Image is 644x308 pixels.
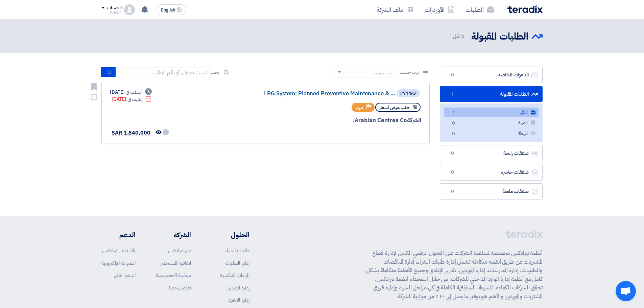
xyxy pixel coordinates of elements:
[110,89,152,96] div: [DATE]
[444,118,539,128] a: المميزة
[373,69,392,76] div: رتب حسب
[226,284,249,291] a: إدارة الموردين
[460,2,499,18] a: الطلبات
[161,8,175,13] span: English
[471,30,528,43] h2: الطلبات المقبولة
[461,32,464,40] span: 1
[101,259,136,267] a: الندوات الإلكترونية
[448,72,456,78] span: 0
[127,96,142,103] span: إنتهت في
[448,169,456,176] span: 0
[169,284,191,291] a: تواصل معنا
[440,183,543,200] a: صفقات ملغية0
[156,230,191,240] li: الشركة
[156,271,191,279] a: سياسة الخصوصية
[419,2,460,18] a: الأوردرات
[400,91,416,96] div: #71462
[440,86,543,102] a: الطلبات المقبولة1
[112,129,150,137] span: SAR 1,840,000
[126,89,142,96] span: أنشئت في
[507,5,543,13] img: Teradix logo
[211,230,249,240] li: الحلول
[107,5,121,11] div: الحساب
[260,91,395,97] a: LPG System: Planned Preventive Maintenance & ...
[616,281,636,301] div: دردشة مفتوحة
[448,188,456,195] span: 0
[449,120,457,127] span: 0
[168,247,191,254] a: عن تيرادكس
[101,10,121,14] div: Hussain
[157,4,186,15] button: English
[440,164,543,181] a: صفقات خاسرة0
[444,128,539,138] a: المهملة
[160,259,191,267] a: اتفاقية المستخدم
[228,296,249,304] a: إدارة العقود
[448,150,456,157] span: 0
[116,67,211,77] input: ابحث بعنوان أو رقم الطلب
[225,247,249,254] a: طلبات الشراء
[407,116,422,124] span: الشركة
[453,32,466,40] span: الكل
[101,230,136,240] li: الدعم
[440,145,543,162] a: صفقات رابحة0
[371,2,419,18] a: ملف الشركة
[259,116,421,125] div: Arabian Centres Co.
[444,108,539,117] a: الكل
[225,259,249,267] a: إدارة الطلبات
[449,131,457,138] span: 0
[114,271,136,279] a: الدعم الفني
[448,91,456,98] span: 1
[112,96,152,103] div: [DATE]
[102,247,136,254] a: لماذا تختار تيرادكس
[400,69,419,76] span: رتب حسب
[449,110,457,117] span: 1
[356,104,363,111] span: مهم
[366,249,543,301] p: أنظمة تيرادكس مخصصة لمساعدة الشركات على التحول الرقمي الكامل لإدارة قطاع المشتريات عن طريق أنظمة ...
[440,67,543,83] a: الدعوات الخاصة0
[211,69,219,76] span: بحث
[379,104,409,111] span: طلب عرض أسعار
[220,271,249,279] a: المزادات العكسية
[124,4,135,15] img: profile_test.png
